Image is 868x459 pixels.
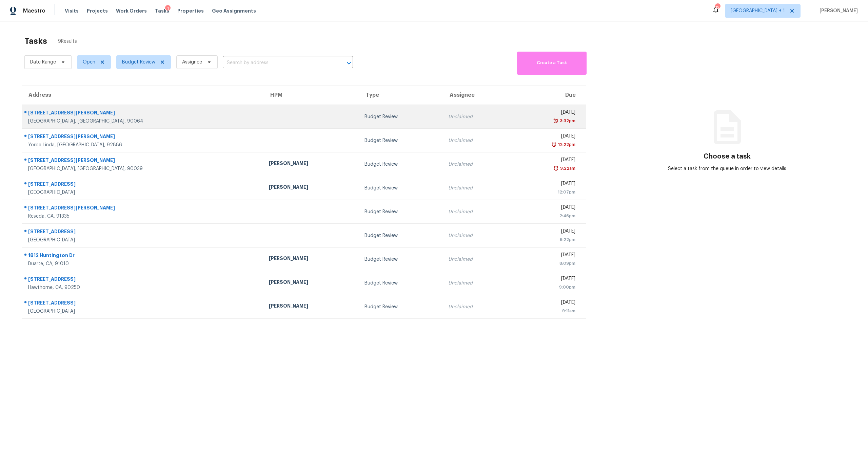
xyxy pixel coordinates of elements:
[58,38,77,45] span: 9 Results
[263,86,359,105] th: HPM
[28,165,258,172] div: [GEOGRAPHIC_DATA], [GEOGRAPHIC_DATA], 90039
[28,109,258,118] div: [STREET_ADDRESS][PERSON_NAME]
[212,7,256,14] span: Geo Assignments
[517,52,587,75] button: Create a Task
[551,141,557,148] img: Overdue Alarm Icon
[30,59,56,66] span: Date Range
[515,252,575,260] div: [DATE]
[448,113,505,120] div: Unclaimed
[269,160,353,168] div: [PERSON_NAME]
[553,117,558,124] img: Overdue Alarm Icon
[559,165,575,172] div: 9:22am
[557,141,575,148] div: 12:22pm
[515,133,575,141] div: [DATE]
[448,304,505,310] div: Unclaimed
[65,7,79,14] span: Visits
[28,204,258,213] div: [STREET_ADDRESS][PERSON_NAME]
[448,137,505,144] div: Unclaimed
[443,86,510,105] th: Assignee
[448,161,505,168] div: Unclaimed
[28,157,258,165] div: [STREET_ADDRESS][PERSON_NAME]
[28,308,258,315] div: [GEOGRAPHIC_DATA]
[364,232,437,239] div: Budget Review
[364,137,437,144] div: Budget Review
[515,275,575,284] div: [DATE]
[28,276,258,284] div: [STREET_ADDRESS]
[448,185,505,191] div: Unclaimed
[269,255,353,263] div: [PERSON_NAME]
[364,280,437,287] div: Budget Review
[22,86,263,105] th: Address
[223,58,334,68] input: Search by address
[364,208,437,215] div: Budget Review
[28,213,258,220] div: Reseda, CA, 91335
[28,189,258,196] div: [GEOGRAPHIC_DATA]
[558,117,575,124] div: 3:32pm
[269,279,353,287] div: [PERSON_NAME]
[28,284,258,291] div: Hawthorne, CA, 90250
[662,165,792,172] div: Select a task from the queue in order to view details
[515,204,575,213] div: [DATE]
[182,59,202,66] span: Assignee
[515,180,575,189] div: [DATE]
[364,113,437,120] div: Budget Review
[817,7,858,14] span: [PERSON_NAME]
[23,7,45,14] span: Maestro
[448,280,505,287] div: Unclaimed
[515,308,575,314] div: 9:11am
[87,7,108,14] span: Projects
[448,208,505,215] div: Unclaimed
[553,165,559,172] img: Overdue Alarm Icon
[515,157,575,165] div: [DATE]
[28,252,258,260] div: 1812 Huntington Dr
[515,109,575,117] div: [DATE]
[28,118,258,125] div: [GEOGRAPHIC_DATA], [GEOGRAPHIC_DATA], 90064
[715,4,720,11] div: 12
[28,133,258,142] div: [STREET_ADDRESS][PERSON_NAME]
[122,59,155,66] span: Budget Review
[24,38,47,44] h2: Tasks
[364,185,437,191] div: Budget Review
[28,228,258,237] div: [STREET_ADDRESS]
[269,184,353,192] div: [PERSON_NAME]
[515,236,575,243] div: 6:22pm
[359,86,443,105] th: Type
[28,299,258,308] div: [STREET_ADDRESS]
[344,58,354,68] button: Open
[83,59,95,66] span: Open
[515,213,575,219] div: 2:46pm
[448,256,505,263] div: Unclaimed
[364,256,437,263] div: Budget Review
[28,142,258,148] div: Yorba Linda, [GEOGRAPHIC_DATA], 92886
[704,153,751,160] h3: Choose a task
[515,299,575,308] div: [DATE]
[364,161,437,168] div: Budget Review
[177,7,204,14] span: Properties
[731,7,785,14] span: [GEOGRAPHIC_DATA] + 1
[116,7,147,14] span: Work Orders
[28,181,258,189] div: [STREET_ADDRESS]
[269,302,353,311] div: [PERSON_NAME]
[364,304,437,310] div: Budget Review
[515,189,575,196] div: 12:07pm
[520,59,583,67] span: Create a Task
[515,284,575,291] div: 9:00pm
[165,5,171,12] div: 1
[155,8,169,13] span: Tasks
[448,232,505,239] div: Unclaimed
[515,260,575,267] div: 8:09pm
[28,260,258,267] div: Duarte, CA, 91010
[515,228,575,236] div: [DATE]
[510,86,586,105] th: Due
[28,237,258,243] div: [GEOGRAPHIC_DATA]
